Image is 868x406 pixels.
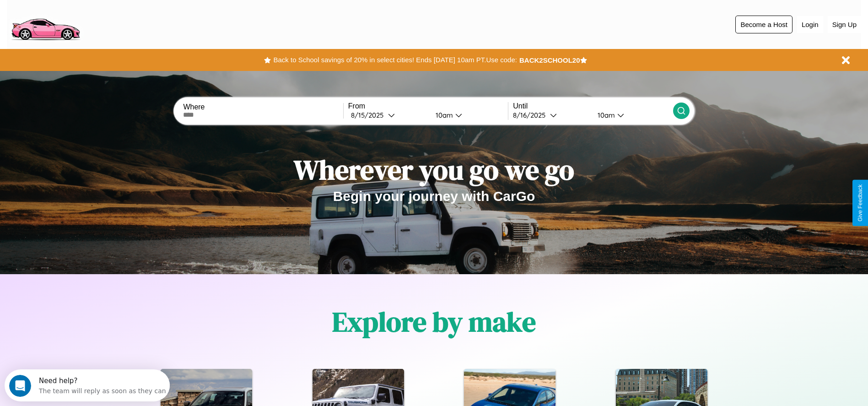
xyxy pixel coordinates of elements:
[590,110,673,120] button: 10am
[9,375,31,397] iframe: Intercom live chat
[7,5,84,43] img: logo
[34,8,162,15] div: Need help?
[519,56,580,64] b: BACK2SCHOOL20
[351,111,388,119] div: 8 / 15 / 2025
[183,103,343,111] label: Where
[271,54,519,66] button: Back to School savings of 20% in select cities! Ends [DATE] 10am PT.Use code:
[513,102,673,110] label: Until
[735,16,793,33] button: Become a Host
[5,369,170,401] iframe: Intercom live chat discovery launcher
[828,16,861,33] button: Sign Up
[332,303,536,341] h1: Explore by make
[593,111,617,119] div: 10am
[4,4,170,29] div: Open Intercom Messenger
[797,16,823,33] button: Login
[428,110,508,120] button: 10am
[348,102,508,110] label: From
[513,111,550,119] div: 8 / 16 / 2025
[857,184,863,222] div: Give Feedback
[34,15,162,25] div: The team will reply as soon as they can
[431,111,455,119] div: 10am
[348,110,428,120] button: 8/15/2025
